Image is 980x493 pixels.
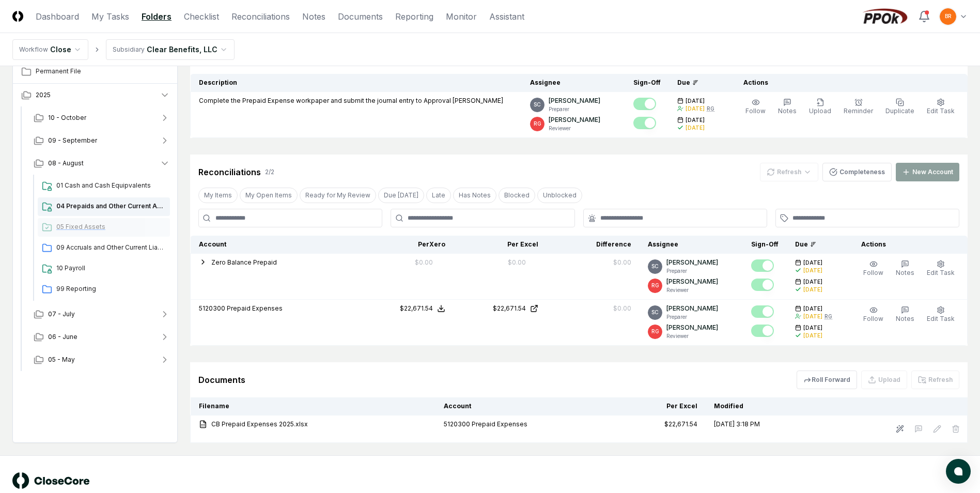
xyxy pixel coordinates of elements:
span: 09 - September [48,136,97,145]
div: RG [825,313,832,320]
span: 09 Accruals and Other Current Liabilities [56,243,166,252]
span: SC [651,263,659,270]
span: [DATE] [686,97,705,105]
div: [DATE] [686,124,705,132]
a: My Tasks [91,10,129,23]
p: [PERSON_NAME] [666,304,718,313]
a: Reconciliations [231,10,290,23]
a: $22,671.54 [462,304,538,313]
p: Reviewer [666,332,718,340]
button: Has Notes [453,188,496,203]
button: Reminder [842,96,875,118]
span: Notes [896,269,914,276]
span: Edit Task [927,315,955,322]
button: Notes [894,304,916,326]
a: Dashboard [36,10,79,23]
button: Mark complete [751,325,774,337]
th: Description [191,74,522,92]
div: Workflow [19,45,48,54]
span: Follow [863,315,883,322]
div: $0.00 [613,258,631,267]
button: Roll Forward [797,371,857,389]
span: 05 - May [48,355,75,364]
button: Mark complete [633,98,656,110]
div: 5120300 Prepaid Expenses [444,420,605,429]
button: $22,671.54 [400,304,445,313]
p: Reviewer [549,125,600,132]
a: 01 Cash and Cash Equipvalents [38,177,170,195]
a: Permanent File [13,60,178,83]
span: Notes [778,107,797,115]
span: [DATE] [803,305,822,313]
div: [DATE] [803,313,822,320]
span: Edit Task [927,107,955,115]
button: Follow [743,96,768,118]
span: 06 - June [48,332,77,342]
nav: breadcrumb [12,39,235,60]
div: $22,671.54 [664,420,697,429]
th: Per Excel [454,236,547,254]
button: Notes [776,96,799,118]
span: Notes [896,315,914,322]
p: [PERSON_NAME] [549,115,600,125]
span: 05 Fixed Assets [56,222,166,232]
span: Follow [863,269,883,276]
span: SC [651,309,659,316]
th: Assignee [522,74,625,92]
button: Mark complete [751,279,774,291]
div: Due [795,240,836,249]
a: 09 Accruals and Other Current Liabilities [38,239,170,257]
p: [PERSON_NAME] [549,96,600,105]
button: 2025 [13,84,178,106]
div: Documents [198,374,245,386]
button: 05 - May [25,348,178,371]
span: 07 - July [48,310,75,319]
a: Monitor [446,10,477,23]
span: 01 Cash and Cash Equipvalents [56,181,166,190]
div: 08 - August [25,175,178,303]
div: 2 / 2 [265,167,274,177]
span: Reminder [844,107,873,115]
p: Complete the Prepaid Expense workpaper and submit the journal entry to Approval [PERSON_NAME] [199,96,503,105]
span: Zero Balance Prepaid [211,258,277,266]
span: [DATE] [803,324,822,332]
button: 10 - October [25,106,178,129]
p: [PERSON_NAME] [666,258,718,267]
p: Preparer [666,313,718,321]
th: Filename [191,397,435,415]
div: [DATE] [686,105,705,113]
span: BR [945,12,952,20]
button: BR [939,7,957,26]
span: SC [534,101,541,109]
button: Edit Task [925,258,957,280]
button: Notes [894,258,916,280]
div: Due [677,78,719,87]
button: Due Today [378,188,424,203]
a: 99 Reporting [38,280,170,299]
p: Preparer [549,105,600,113]
button: My Open Items [240,188,298,203]
img: logo [12,472,90,489]
span: 2025 [36,90,51,100]
div: [DATE] [803,332,822,340]
button: Duplicate [883,96,916,118]
a: CB Prepaid Expenses 2025.xlsx [199,420,427,429]
button: Follow [861,304,885,326]
th: Assignee [640,236,743,254]
div: $22,671.54 [493,304,526,313]
span: [DATE] [803,259,822,267]
div: [DATE] [803,267,822,274]
div: $22,671.54 [400,304,433,313]
span: 5120300 [199,304,225,312]
button: 08 - August [25,152,178,175]
div: $0.00 [613,304,631,313]
p: Preparer [666,267,718,275]
a: Assistant [489,10,524,23]
div: Account [199,240,353,249]
span: Permanent File [36,67,170,76]
button: 07 - July [25,303,178,326]
button: atlas-launcher [946,459,971,484]
span: 04 Prepaids and Other Current Assets [56,202,166,211]
span: 08 - August [48,159,84,168]
button: 09 - September [25,129,178,152]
